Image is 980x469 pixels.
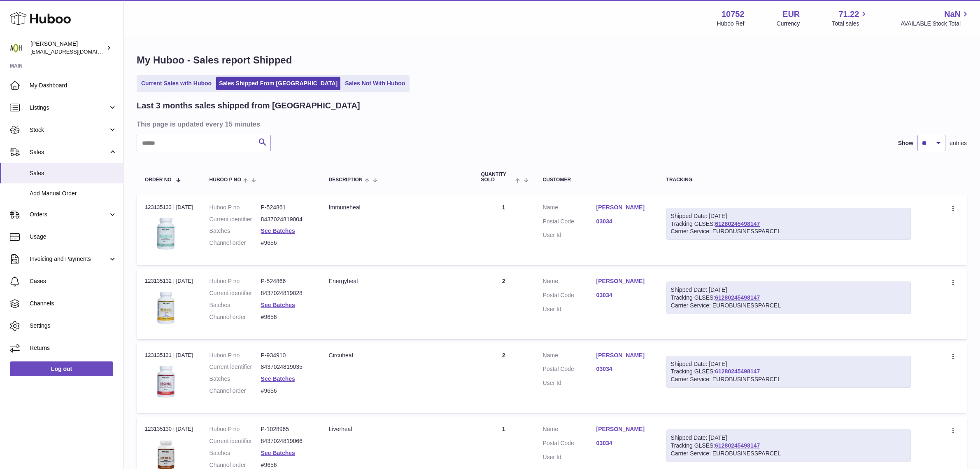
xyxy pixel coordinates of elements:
dd: P-524866 [261,277,312,285]
dd: 8437024819004 [261,216,312,223]
a: Current Sales with Huboo [138,77,214,90]
div: [PERSON_NAME] [30,40,105,56]
a: See Batches [261,302,295,308]
strong: EUR [782,9,800,20]
div: Currency [777,20,800,28]
dt: User Id [543,305,596,313]
div: Carrier Service: EUROBUSINESSPARCEL [671,227,906,235]
dt: Current identifier [210,216,261,223]
dd: 8437024819035 [261,363,312,371]
dd: #9656 [261,239,312,247]
span: Invoicing and Payments [30,255,108,263]
dt: Huboo P no [210,425,261,433]
dt: Batches [210,375,261,383]
div: 123135130 | [DATE] [145,425,193,433]
dd: 8437024819028 [261,289,312,297]
td: 2 [473,343,535,413]
dd: P-934910 [261,352,312,359]
div: Energyheal [329,277,465,285]
span: Huboo P no [210,177,241,183]
dt: User Id [543,453,596,461]
span: Description [329,177,363,183]
a: See Batches [261,375,295,382]
div: Tracking GLSES: [666,356,911,388]
a: 71.22 Total sales [832,9,868,28]
a: [PERSON_NAME] [596,277,650,285]
div: Carrier Service: EUROBUSINESSPARCEL [671,302,906,310]
dt: Postal Code [543,365,596,375]
span: 71.22 [838,9,859,20]
dt: Channel order [210,387,261,395]
a: 61280245498147 [715,442,760,449]
dt: Batches [210,301,261,309]
span: NaN [944,9,961,20]
h3: This page is updated every 15 minutes [137,120,965,129]
dt: Channel order [210,461,261,469]
span: Cases [30,277,117,285]
dt: Huboo P no [210,204,261,211]
label: Show [898,139,913,147]
div: Tracking [666,177,911,183]
div: Shipped Date: [DATE] [671,286,906,294]
dt: Postal Code [543,291,596,301]
a: See Batches [261,450,295,456]
a: 03034 [596,439,650,447]
a: 61280245498147 [715,368,760,375]
a: 03034 [596,365,650,373]
a: Sales Not With Huboo [342,77,408,90]
a: Sales Shipped From [GEOGRAPHIC_DATA] [216,77,340,90]
dt: Name [543,425,596,435]
a: [PERSON_NAME] [596,352,650,359]
div: Shipped Date: [DATE] [671,360,906,368]
h1: My Huboo - Sales report Shipped [137,54,967,67]
span: Orders [30,211,108,218]
span: Total sales [832,20,868,28]
div: Shipped Date: [DATE] [671,212,906,220]
span: Sales [30,148,108,156]
dd: #9656 [261,387,312,395]
div: Tracking GLSES: [666,208,911,240]
div: Circuheal [329,352,465,359]
dt: Name [543,204,596,213]
a: [PERSON_NAME] [596,425,650,433]
div: Immuneheal [329,204,465,211]
div: Carrier Service: EUROBUSINESSPARCEL [671,375,906,383]
dd: P-524861 [261,204,312,211]
div: Tracking GLSES: [666,429,911,462]
span: My Dashboard [30,82,117,89]
div: 123135131 | [DATE] [145,352,193,359]
div: 123135132 | [DATE] [145,277,193,285]
div: Tracking GLSES: [666,281,911,314]
h2: Last 3 months sales shipped from [GEOGRAPHIC_DATA] [137,100,360,111]
dd: P-1028965 [261,425,312,433]
strong: 10752 [722,9,745,20]
dt: Postal Code [543,439,596,449]
img: 107521706523525.jpg [145,288,186,329]
dt: Batches [210,449,261,457]
dt: Batches [210,227,261,235]
img: 107521706523544.jpg [145,361,186,403]
dd: #9656 [261,461,312,469]
div: Customer [543,177,650,183]
a: 03034 [596,291,650,299]
a: 61280245498147 [715,220,760,227]
dt: Name [543,352,596,361]
div: Shipped Date: [DATE] [671,434,906,442]
dt: Channel order [210,239,261,247]
dt: Current identifier [210,363,261,371]
span: Usage [30,233,117,241]
span: Listings [30,104,108,112]
span: Sales [30,169,117,177]
div: Carrier Service: EUROBUSINESSPARCEL [671,450,906,457]
img: internalAdmin-10752@internal.huboo.com [10,42,22,54]
a: [PERSON_NAME] [596,204,650,211]
a: 03034 [596,218,650,225]
dt: Current identifier [210,437,261,445]
dt: User Id [543,379,596,387]
dt: Postal Code [543,218,596,227]
dt: Channel order [210,313,261,321]
span: Add Manual Order [30,190,117,197]
span: Quantity Sold [481,172,514,183]
a: See Batches [261,227,295,234]
a: NaN AVAILABLE Stock Total [901,9,970,28]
